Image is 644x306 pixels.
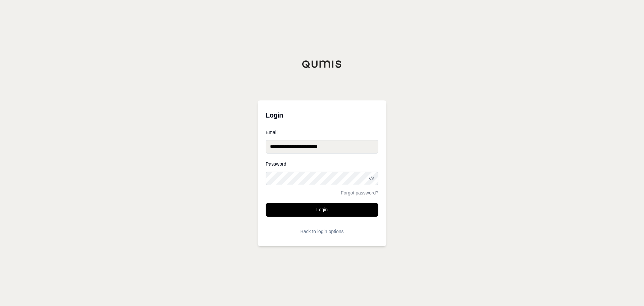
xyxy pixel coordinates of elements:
button: Back to login options [266,225,378,238]
a: Forgot password? [341,190,378,195]
label: Password [266,162,378,166]
h3: Login [266,108,378,122]
label: Email [266,130,378,135]
button: Login [266,203,378,217]
img: Qumis [302,60,342,68]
